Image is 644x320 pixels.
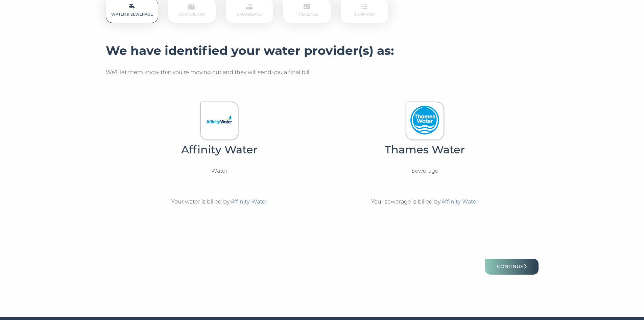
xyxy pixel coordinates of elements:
p: We’ll let them know that you’re moving out and they will send you a final bill [106,68,539,77]
span: Affinity Water [231,198,267,205]
button: Continue [485,259,539,275]
h3: We have identified your water provider(s) as: [106,43,539,58]
h4: Affinity Water [118,143,321,156]
p: Water [211,167,228,175]
p: Sewerage [411,167,438,175]
p: Your water is billed by: [171,197,267,206]
p: Your sewerage is billed by: [371,197,478,206]
span: Affinity Water [442,198,478,205]
img: Thames Water Logo [410,106,439,134]
h4: Thames Water [323,143,527,156]
img: Affinity Water Logo [205,106,234,134]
